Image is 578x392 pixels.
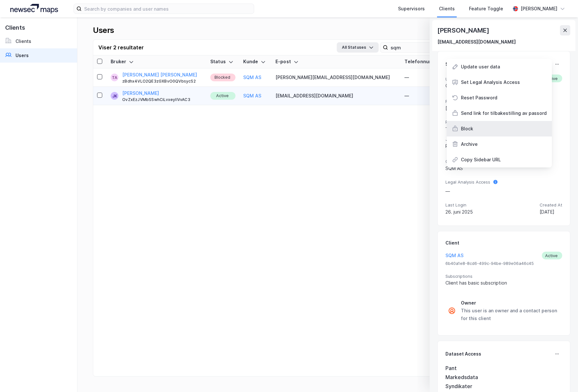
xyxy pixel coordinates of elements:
div: [PERSON_NAME] [445,105,562,112]
button: SQM AS [243,92,261,100]
div: Client [445,239,459,247]
div: This user is an owner and a contact person for this client [461,307,560,322]
span: 6b40a1e8-8cd6-499c-94be-989e06a46c45 [445,261,562,266]
span: Created At [540,202,562,208]
button: SQM AS [445,252,463,259]
div: E-post [275,59,397,65]
div: OvZxEzJVMbSSwhCiLvxeylIVvAC3 [445,82,519,90]
div: Block [461,125,473,133]
td: — [401,68,456,87]
button: SQM AS [243,74,261,81]
div: Send link for tilbakestilling av passord [461,109,547,117]
div: Feature Toggle [469,5,503,13]
div: Status and Details [445,60,487,68]
div: Kunde [243,59,267,65]
div: Users [93,25,114,35]
span: Company Name [445,159,562,164]
button: [PERSON_NAME] [PERSON_NAME] [122,71,197,79]
div: Copy Sidebar URL [461,156,501,164]
div: — [445,126,562,129]
div: — [445,187,490,195]
div: [PERSON_NAME] [521,5,557,13]
div: Set Legal Analysis Access [461,78,520,86]
td: [PERSON_NAME][EMAIL_ADDRESS][DOMAIN_NAME] [272,68,401,87]
div: Users [15,52,29,59]
div: [PERSON_NAME] [437,25,490,35]
td: — [401,87,456,105]
div: Telefonnummer [404,59,453,65]
div: Kontrollprogram for chat [546,361,578,392]
td: [EMAIL_ADDRESS][DOMAIN_NAME] [272,87,401,105]
div: [DATE] [540,208,562,216]
span: Job Title [445,136,562,142]
span: Phone Number [445,119,562,125]
div: [EMAIL_ADDRESS][DOMAIN_NAME] [437,38,516,46]
div: Update user data [461,63,500,71]
div: JK [112,92,117,100]
div: OvZxEzJVMbSSwhCiLvxeylIVvAC3 [122,97,203,102]
div: 26. juni 2025 [445,208,473,216]
div: TA [112,74,117,81]
div: Reset Password [461,94,497,102]
span: Subscriptions [445,274,562,279]
span: User Id [445,76,519,82]
input: Search by companies and user names [82,4,251,14]
div: Clients [439,5,455,13]
iframe: Chat Widget [546,361,578,392]
div: Supervisors [398,5,425,13]
div: Pant [445,364,562,372]
div: zBdhx4VLO2QE3zGXBvO0QVbsycS2 [122,79,203,84]
div: Owner [461,299,560,307]
div: Status [210,59,236,65]
img: logo.a4113a55bc3d86da70a041830d287a7e.svg [10,4,58,14]
div: Client has basic subscription [445,279,562,287]
input: Search user by name, email or client [388,43,477,52]
span: Last Login [445,202,473,208]
div: Markedsdata [445,373,562,381]
div: Syndikater [445,382,562,390]
div: Dataset Access [445,350,481,358]
div: Bruker [111,59,203,65]
div: Viser 2 resultater [98,44,144,51]
button: All Statuses [337,42,379,53]
div: Clients [15,37,31,45]
div: Archive [461,140,478,148]
span: Full Name [445,99,562,104]
button: [PERSON_NAME] [122,89,159,97]
div: SQM AS [445,165,562,172]
span: Legal Analysis Access [445,179,490,185]
div: Partner [445,142,562,150]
